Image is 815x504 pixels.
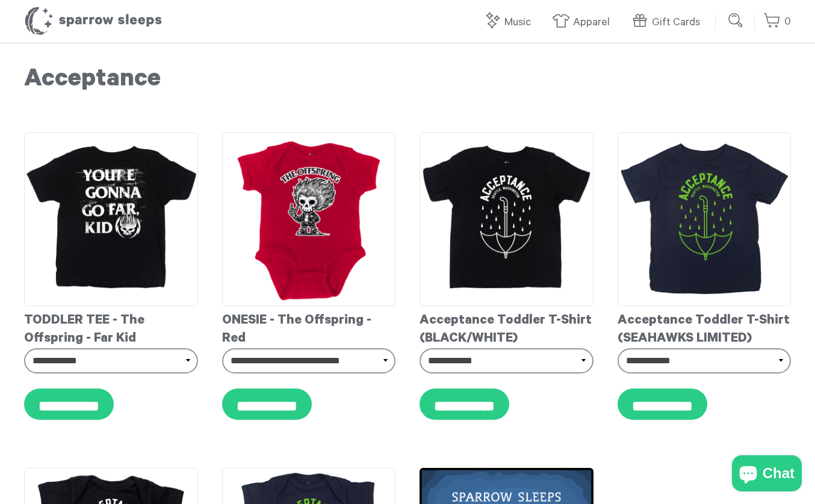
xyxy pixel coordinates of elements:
img: AcceptanceToddlerSeahawks_grande.jpg [618,132,792,306]
div: Acceptance Toddler T-Shirt (SEAHAWKS LIMITED) [618,306,792,348]
a: Music [483,10,537,35]
h1: Sparrow Sleeps [24,6,163,36]
div: Acceptance Toddler T-Shirt (BLACK/WHITE) [420,306,593,348]
img: AcceptanceToddler_grande.jpg [420,132,593,306]
inbox-online-store-chat: Shopify online store chat [728,455,805,494]
h1: Acceptance [24,66,791,96]
a: 0 [763,9,791,35]
div: ONESIE - The Offspring - Red [222,306,396,348]
a: Apparel [552,10,616,35]
img: TheOffspring-GoFar_Back_-ToddlerT-shirt_grande.jpg [24,132,198,306]
img: TheOffspring-SkullGuy-Onesie_grande.jpg [222,132,396,306]
div: TODDLER TEE - The Offspring - Far Kid [24,306,198,348]
a: Gift Cards [631,10,706,35]
input: Submit [724,8,748,32]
